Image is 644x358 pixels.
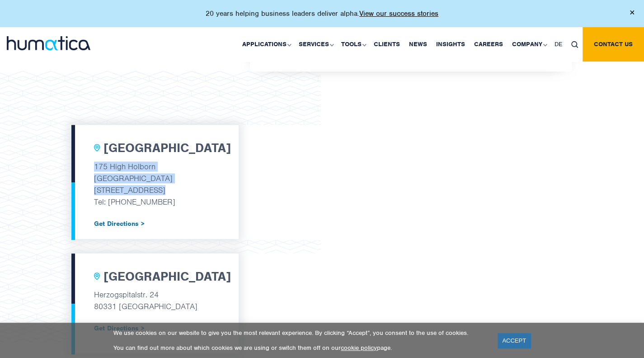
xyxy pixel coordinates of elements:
span: DE [555,40,562,48]
a: DE [550,27,567,62]
a: cookie policy [341,344,377,352]
p: [GEOGRAPHIC_DATA] [94,172,216,184]
a: Get Directions > [94,220,216,227]
img: logo [7,36,90,50]
p: Herzogspitalstr. 24 [94,289,216,301]
a: News [404,27,432,62]
h2: [GEOGRAPHIC_DATA] [103,269,231,285]
p: We use cookies on our website to give you the most relevant experience. By clicking “Accept”, you... [113,329,486,337]
a: Applications [238,27,294,62]
p: 80331 [GEOGRAPHIC_DATA] [94,301,216,312]
h2: [GEOGRAPHIC_DATA] [103,141,231,156]
a: Tools [337,27,369,62]
a: Clients [369,27,404,62]
p: 20 years helping business leaders deliver alpha. [206,9,438,18]
p: Tel: [PHONE_NUMBER] [94,196,216,208]
a: Company [508,27,550,62]
a: View our success stories [359,9,438,18]
p: [STREET_ADDRESS] [94,184,216,196]
a: Insights [432,27,470,62]
img: search_icon [571,41,578,48]
a: Careers [470,27,508,62]
p: You can find out more about which cookies we are using or switch them off on our page. [113,344,486,352]
a: Contact us [583,27,644,62]
a: ACCEPT [498,333,531,348]
a: Services [294,27,337,62]
p: 175 High Holborn [94,161,216,172]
